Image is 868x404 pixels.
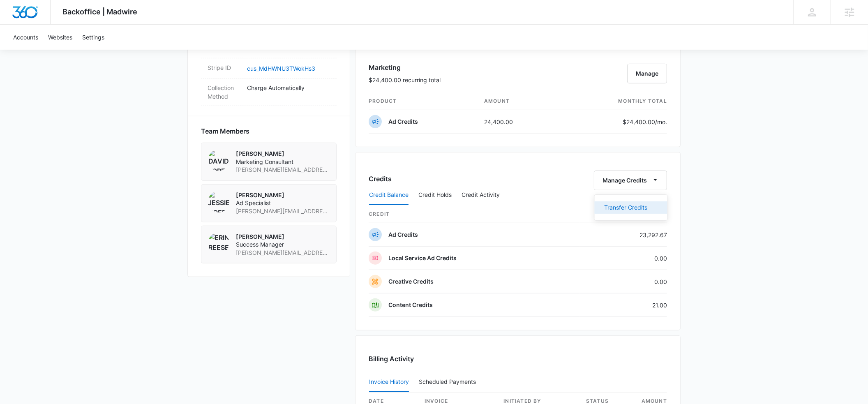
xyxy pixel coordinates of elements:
p: Local Service Ad Credits [388,254,457,262]
img: Erin Reese [208,233,229,254]
td: 23,292.67 [580,223,667,247]
button: Invoice History [369,372,409,392]
td: 0.00 [580,270,667,293]
p: $24,400.00 [623,118,667,126]
button: Credit Holds [418,185,452,205]
dt: Stripe ID [208,63,240,72]
h3: Billing Activity [369,354,667,364]
th: amount [478,92,559,110]
a: Accounts [8,25,43,50]
span: Marketing Consultant [236,158,330,166]
p: $24,400.00 recurring total [369,76,441,84]
a: Settings [77,25,109,50]
p: [PERSON_NAME] [236,150,330,158]
span: Team Members [201,126,249,136]
span: /mo. [655,118,667,125]
p: [PERSON_NAME] [236,191,330,199]
span: [PERSON_NAME][EMAIL_ADDRESS][PERSON_NAME][DOMAIN_NAME] [236,166,330,174]
h3: Marketing [369,62,441,72]
button: Manage [627,64,667,83]
th: product [369,92,478,110]
p: Creative Credits [388,277,434,286]
a: cus_MdHWNU3TWokHs3 [247,65,315,72]
span: Success Manager [236,240,330,249]
p: Ad Credits [388,231,418,239]
button: Transfer Credits [595,201,667,214]
div: Scheduled Payments [419,379,479,385]
p: [PERSON_NAME] [236,233,330,241]
a: Websites [43,25,77,50]
span: Backoffice | Madwire [63,7,138,16]
p: Charge Automatically [247,83,330,92]
div: Transfer Credits [605,205,648,210]
th: credit [369,205,580,223]
dt: Collection Method [208,83,240,101]
td: 21.00 [580,293,667,317]
img: Jessie Hoerr [208,191,229,212]
span: [PERSON_NAME][EMAIL_ADDRESS][DOMAIN_NAME] [236,249,330,257]
button: Credit Activity [462,185,500,205]
th: monthly total [559,92,667,110]
th: Remaining [580,205,667,223]
span: Ad Specialist [236,199,330,207]
p: Content Credits [388,301,433,309]
button: Manage Credits [594,171,667,190]
h3: Credits [369,174,392,184]
td: 0.00 [580,247,667,270]
div: Stripe IDcus_MdHWNU3TWokHs3 [201,58,337,78]
span: [PERSON_NAME][EMAIL_ADDRESS][PERSON_NAME][DOMAIN_NAME] [236,207,330,215]
p: Ad Credits [388,118,418,126]
button: Credit Balance [369,185,409,205]
td: 24,400.00 [478,110,559,134]
img: David Korecki [208,150,229,171]
div: Collection MethodCharge Automatically [201,78,337,106]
